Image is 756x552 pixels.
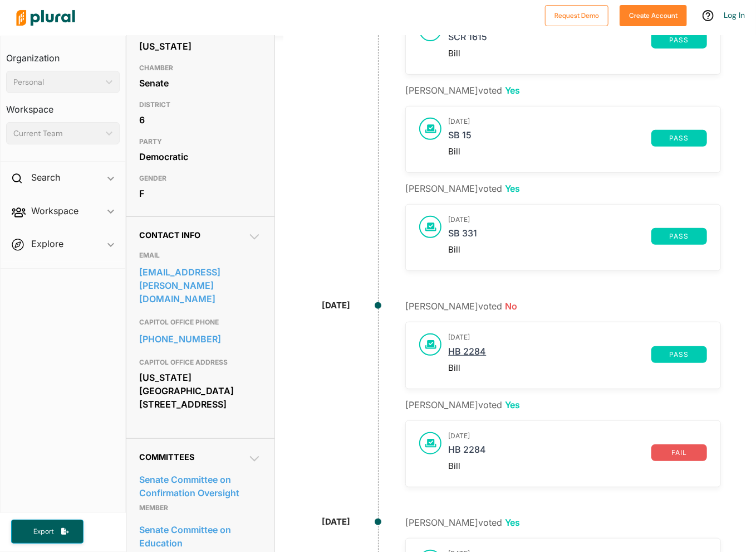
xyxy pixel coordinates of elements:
a: [PHONE_NUMBER] [140,331,261,347]
div: Senate [140,75,261,91]
h3: CAPITOL OFFICE ADDRESS [140,356,261,369]
span: Contact Info [140,230,201,240]
div: Current Team [13,128,101,139]
a: SB 15 [448,130,651,147]
div: Democratic [140,148,261,165]
span: pass [658,135,700,142]
button: Export [11,520,84,544]
h3: [DATE] [448,432,707,440]
p: Member [140,501,261,515]
a: SB 331 [448,228,651,245]
span: [PERSON_NAME] voted [405,517,520,528]
span: Export [26,527,61,536]
button: Create Account [620,5,687,26]
a: HB 2284 [448,346,651,363]
div: Bill [448,461,707,471]
div: 6 [140,112,261,128]
span: [PERSON_NAME] voted [405,183,520,194]
h3: [DATE] [448,333,707,341]
h3: GENDER [140,172,261,185]
span: [PERSON_NAME] voted [405,85,520,96]
h3: Organization [6,42,120,66]
h3: CHAMBER [140,61,261,75]
span: No [505,301,517,312]
h3: [DATE] [448,216,707,224]
a: SCR 1615 [448,32,651,49]
h3: EMAIL [140,249,261,262]
span: [PERSON_NAME] voted [405,399,520,410]
a: Log In [724,10,745,20]
a: Senate Committee on Confirmation Oversight [140,471,261,501]
span: pass [658,233,700,240]
span: Yes [505,517,520,528]
h2: Search [31,171,60,183]
button: Request Demo [545,5,608,26]
span: [PERSON_NAME] voted [405,301,517,312]
span: pass [658,37,700,43]
span: Yes [505,85,520,96]
div: Bill [448,147,707,157]
div: Bill [448,245,707,255]
a: Senate Committee on Education [140,521,261,551]
div: [US_STATE] [140,38,261,55]
h3: DISTRICT [140,98,261,112]
h3: PARTY [140,135,261,148]
h3: [DATE] [448,118,707,125]
a: Create Account [620,9,687,21]
h3: CAPITOL OFFICE PHONE [140,316,261,329]
div: [DATE] [322,299,350,312]
span: pass [658,351,700,358]
span: Committees [140,452,195,462]
a: Request Demo [545,9,608,21]
span: Yes [505,399,520,410]
a: HB 2284 [448,444,651,461]
span: fail [658,449,700,456]
div: Bill [448,363,707,373]
div: [DATE] [322,516,350,529]
div: Bill [448,49,707,59]
div: Personal [13,76,101,88]
a: [EMAIL_ADDRESS][PERSON_NAME][DOMAIN_NAME] [140,264,261,307]
div: F [140,185,261,202]
h3: Workspace [6,93,120,118]
span: Yes [505,183,520,194]
div: [US_STATE][GEOGRAPHIC_DATA] [STREET_ADDRESS] [140,369,261,413]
